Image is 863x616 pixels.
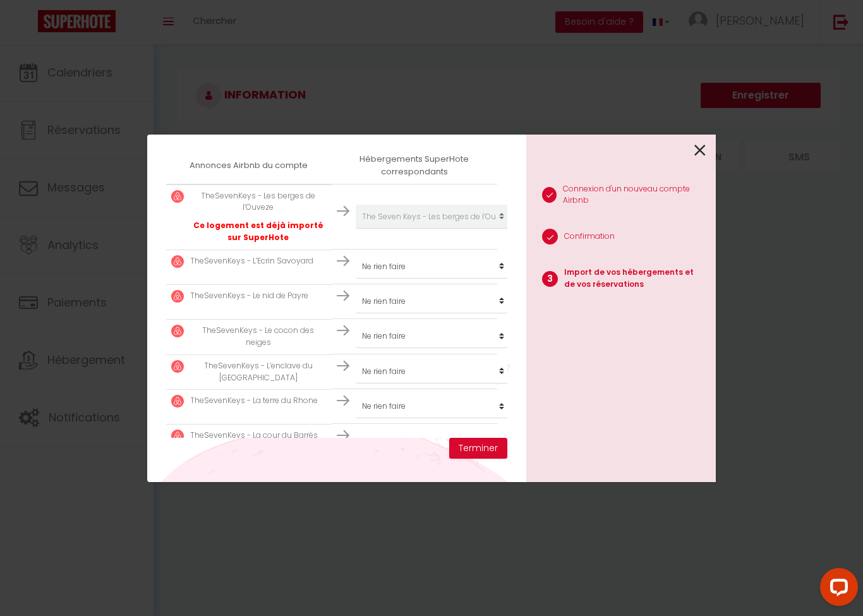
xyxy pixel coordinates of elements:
[563,183,706,207] p: Connexion d'un nouveau compte Airbnb
[190,220,327,244] p: Ce logement est déjà importé sur SuperHote
[564,267,706,291] p: Import de vos hébergements et de vos réservations
[190,360,327,384] p: TheSevenKeys - L’enclave du [GEOGRAPHIC_DATA]
[332,148,497,184] th: Hébergements SuperHote correspondants
[190,430,318,442] p: TheSevenKeys - La cour du Barrès
[449,438,507,459] button: Terminer
[190,290,308,302] p: TheSevenKeys - Le nid de Payre
[190,190,327,214] p: TheSevenKeys - Les berges de l’Ouveze
[190,325,327,349] p: TheSevenKeys - Le cocon des neiges
[810,563,863,616] iframe: LiveChat chat widget
[542,271,558,287] span: 3
[564,231,615,243] p: Confirmation
[190,395,318,407] p: TheSevenKeys - La terre du Rhone
[166,148,332,184] th: Annonces Airbnb du compte
[190,255,313,267] p: TheSevenKeys - L’Ecrin Savoyard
